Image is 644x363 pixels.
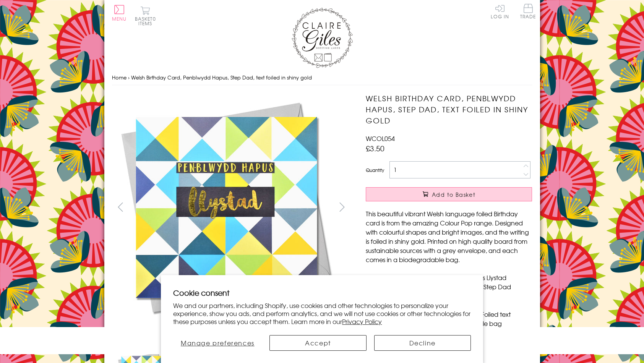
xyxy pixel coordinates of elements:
[128,74,130,81] span: ›
[350,93,580,322] img: Welsh Birthday Card, Penblwydd Hapus, Step Dad, text foiled in shiny gold
[112,5,127,21] button: Menu
[333,198,350,216] button: next
[112,93,341,322] img: Welsh Birthday Card, Penblwydd Hapus, Step Dad, text foiled in shiny gold
[366,134,395,143] span: WCOL054
[366,143,384,154] span: £3.50
[181,338,255,347] span: Manage preferences
[366,209,532,264] p: This beautiful vibrant Welsh language foiled Birthday card is from the amazing Colour Pop range. ...
[366,167,384,173] label: Quantity
[342,317,382,326] a: Privacy Policy
[112,15,127,22] span: Menu
[135,6,156,26] button: Basket0 items
[374,335,471,351] button: Decline
[269,335,366,351] button: Accept
[131,74,312,81] span: Welsh Birthday Card, Penblwydd Hapus, Step Dad, text foiled in shiny gold
[138,15,156,27] span: 0 items
[366,93,532,126] h1: Welsh Birthday Card, Penblwydd Hapus, Step Dad, text foiled in shiny gold
[432,191,475,198] span: Add to Basket
[173,301,471,325] p: We and our partners, including Shopify, use cookies and other technologies to personalize your ex...
[292,8,353,68] img: Claire Giles Greetings Cards
[366,187,532,201] button: Add to Basket
[173,335,262,351] button: Manage preferences
[366,273,532,282] li: Wording on Front - Pen-blwydd Hapus Llystad
[491,4,509,19] a: Log In
[112,74,127,81] a: Home
[520,4,536,20] a: Trade
[520,4,536,19] span: Trade
[112,198,129,216] button: prev
[112,70,532,86] nav: breadcrumbs
[173,287,471,298] h2: Cookie consent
